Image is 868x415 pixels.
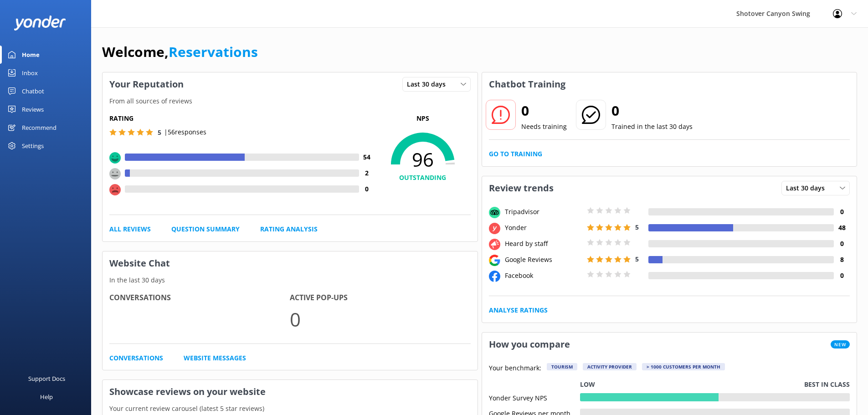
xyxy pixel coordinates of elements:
[611,100,693,122] h2: 0
[503,255,585,265] div: Google Reviews
[804,379,850,389] p: Best in class
[834,271,850,281] h4: 0
[102,41,258,63] h1: Welcome,
[375,173,471,183] h4: OUTSTANDING
[489,149,542,159] a: Go to Training
[103,275,478,285] p: In the last 30 days
[482,333,577,356] h3: How you compare
[489,305,548,315] a: Analyse Ratings
[407,79,451,89] span: Last 30 days
[103,72,190,96] h3: Your Reputation
[834,207,850,217] h4: 0
[642,363,725,370] div: > 1000 customers per month
[503,239,585,249] div: Heard by staff
[171,224,240,234] a: Question Summary
[482,176,560,200] h3: Review trends
[580,379,595,389] p: Low
[164,127,206,137] p: | 56 responses
[359,184,375,194] h4: 0
[359,168,375,178] h4: 2
[40,388,53,406] div: Help
[28,369,65,388] div: Support Docs
[635,255,639,263] span: 5
[503,271,585,281] div: Facebook
[635,223,639,231] span: 5
[158,128,161,137] span: 5
[489,393,580,401] div: Yonder Survey NPS
[611,122,693,132] p: Trained in the last 30 days
[14,15,66,31] img: yonder-white-logo.png
[521,100,567,122] h2: 0
[547,363,577,370] div: Tourism
[503,207,585,217] div: Tripadvisor
[489,363,541,374] p: Your benchmark:
[103,404,478,414] p: Your current review carousel (latest 5 star reviews)
[184,353,246,363] a: Website Messages
[103,251,478,275] h3: Website Chat
[22,137,44,155] div: Settings
[786,183,830,193] span: Last 30 days
[109,113,375,123] h5: Rating
[375,113,471,123] p: NPS
[290,304,470,334] p: 0
[22,64,38,82] div: Inbox
[22,46,40,64] div: Home
[103,96,478,106] p: From all sources of reviews
[583,363,637,370] div: Activity Provider
[109,353,163,363] a: Conversations
[834,223,850,233] h4: 48
[260,224,318,234] a: Rating Analysis
[834,255,850,265] h4: 8
[169,42,258,61] a: Reservations
[22,118,56,137] div: Recommend
[375,148,471,171] span: 96
[22,82,44,100] div: Chatbot
[831,340,850,348] span: New
[22,100,44,118] div: Reviews
[103,380,478,404] h3: Showcase reviews on your website
[359,152,375,162] h4: 54
[503,223,585,233] div: Yonder
[290,292,470,304] h4: Active Pop-ups
[109,292,290,304] h4: Conversations
[109,224,151,234] a: All Reviews
[521,122,567,132] p: Needs training
[482,72,572,96] h3: Chatbot Training
[834,239,850,249] h4: 0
